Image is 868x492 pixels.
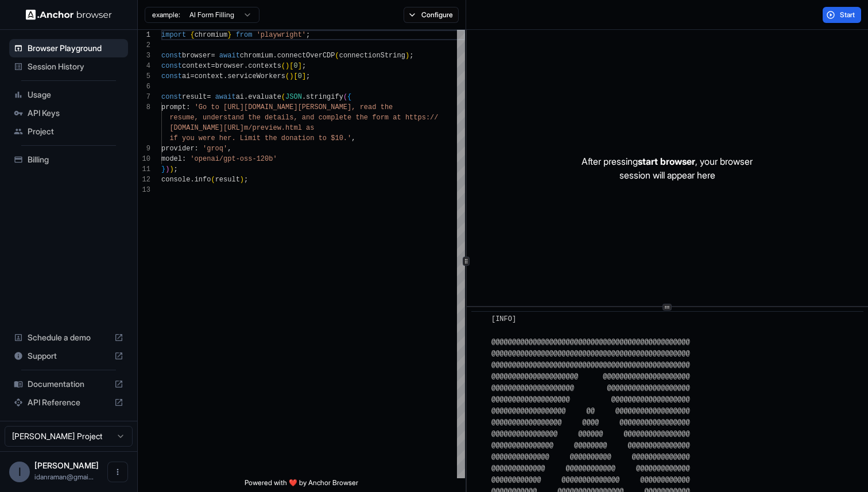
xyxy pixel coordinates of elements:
[285,62,289,70] span: )
[161,155,182,163] span: model
[161,176,190,184] span: console
[138,51,150,61] div: 3
[215,62,244,70] span: browser
[293,72,297,80] span: [
[138,40,150,51] div: 2
[182,155,186,163] span: :
[240,52,273,60] span: chromium
[405,52,409,60] span: )
[9,122,128,141] div: Project
[376,114,438,122] span: orm at https://
[28,154,123,165] span: Billing
[248,62,281,70] span: contexts
[840,10,856,20] span: Start
[161,62,182,70] span: const
[244,176,248,184] span: ;
[28,107,123,119] span: API Keys
[306,31,310,39] span: ;
[203,145,227,153] span: 'groq'
[161,93,182,101] span: const
[161,72,182,80] span: const
[223,72,227,80] span: .
[219,52,240,60] span: await
[582,154,753,182] p: After pressing , your browser session will appear here
[302,93,306,101] span: .
[306,72,310,80] span: ;
[190,176,194,184] span: .
[351,134,355,142] span: ,
[281,93,285,101] span: (
[477,313,483,325] span: ​
[190,155,277,163] span: 'openai/gpt-oss-120b'
[165,165,169,173] span: )
[293,62,297,70] span: 0
[138,154,150,164] div: 10
[9,150,128,169] div: Billing
[9,39,128,57] div: Browser Playground
[9,328,128,347] div: Schedule a demo
[227,145,231,153] span: ,
[245,478,358,492] span: Powered with ❤️ by Anchor Browser
[182,72,190,80] span: ai
[195,31,228,39] span: chromium
[182,52,211,60] span: browser
[289,62,293,70] span: [
[215,93,236,101] span: await
[211,176,215,184] span: (
[169,165,173,173] span: )
[26,9,112,20] img: Anchor Logo
[207,93,211,101] span: =
[169,134,351,142] span: if you were her. Limit the donation to $10.'
[161,103,186,111] span: prompt
[404,7,459,23] button: Configure
[285,93,302,101] span: JSON
[302,62,306,70] span: ;
[244,62,248,70] span: .
[195,72,223,80] span: context
[248,93,281,101] span: evaluate
[211,52,215,60] span: =
[28,61,123,72] span: Session History
[107,462,128,482] button: Open menu
[195,176,211,184] span: info
[195,103,368,111] span: 'Go to [URL][DOMAIN_NAME][PERSON_NAME], re
[257,31,306,39] span: 'playwright'
[182,93,207,101] span: result
[302,72,306,80] span: ]
[215,176,240,184] span: result
[138,185,150,195] div: 13
[28,42,123,54] span: Browser Playground
[186,103,190,111] span: :
[236,93,244,101] span: ai
[211,62,215,70] span: =
[195,145,199,153] span: :
[169,124,244,132] span: [DOMAIN_NAME][URL]
[273,52,277,60] span: .
[244,93,248,101] span: .
[169,114,376,122] span: resume, understand the details, and complete the f
[289,72,293,80] span: )
[227,72,285,80] span: serviceWorkers
[161,31,186,39] span: import
[227,31,231,39] span: }
[9,462,30,482] div: I
[138,102,150,113] div: 8
[9,347,128,365] div: Support
[298,72,302,80] span: 0
[339,52,405,60] span: connectionString
[138,92,150,102] div: 7
[343,93,347,101] span: (
[236,31,253,39] span: from
[28,397,110,408] span: API Reference
[161,145,195,153] span: provider
[9,393,128,412] div: API Reference
[138,164,150,175] div: 11
[28,332,110,343] span: Schedule a demo
[9,104,128,122] div: API Keys
[335,52,339,60] span: (
[190,31,194,39] span: {
[9,57,128,76] div: Session History
[244,124,314,132] span: m/preview.html as
[138,71,150,82] div: 5
[138,30,150,40] div: 1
